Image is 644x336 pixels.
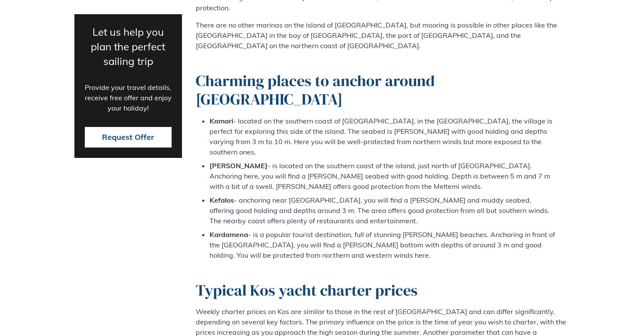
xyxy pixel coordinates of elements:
strong: Kardamena [210,230,248,239]
p: Provide your travel details, receive free offer and enjoy your holiday! [85,82,172,113]
button: Request Offer [85,126,172,147]
li: - is located on the southern coast of the island, just north of [GEOGRAPHIC_DATA]. Anchoring here... [210,160,556,191]
h2: Typical Kos yacht charter prices [196,281,570,299]
li: - is a popular tourist destination, full of stunning [PERSON_NAME] beaches. Anchoring in front of... [210,229,556,260]
strong: Kefalos [210,196,234,204]
p: There are no other marinas on the island of [GEOGRAPHIC_DATA], but mooring is possible in other p... [196,20,570,51]
h2: Charming places to anchor around [GEOGRAPHIC_DATA] [196,71,570,108]
p: Let us help you plan the perfect sailing trip [85,24,172,68]
li: - located on the southern coast of [GEOGRAPHIC_DATA], in the [GEOGRAPHIC_DATA], the village is pe... [210,116,556,157]
li: - anchoring near [GEOGRAPHIC_DATA], you will find a [PERSON_NAME] and muddy seabed, offering good... [210,195,556,226]
strong: [PERSON_NAME] [210,161,268,170]
strong: Kamari [210,117,233,125]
